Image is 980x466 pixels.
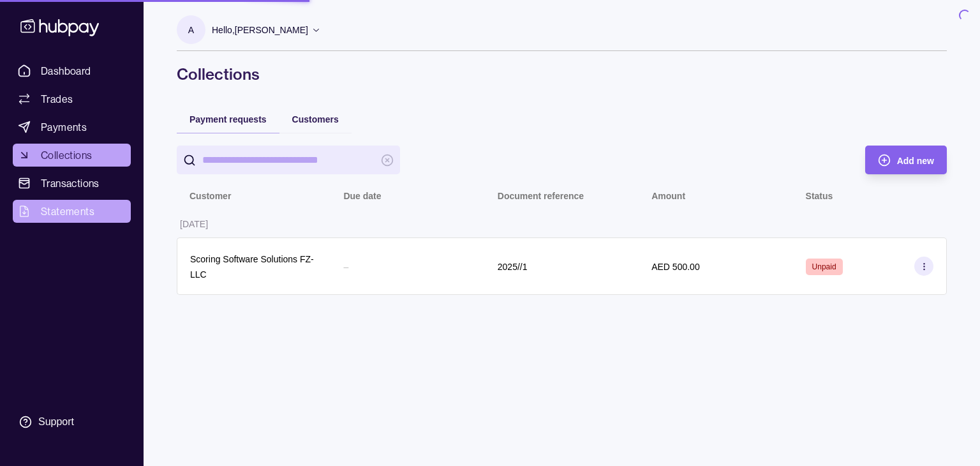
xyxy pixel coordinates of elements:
div: Support [38,415,74,429]
input: search [202,146,375,174]
p: Scoring Software Solutions FZ-LLC [190,254,314,280]
a: Support [13,409,131,435]
span: Add new [897,156,934,166]
button: Add new [865,146,947,174]
p: [DATE] [180,219,208,229]
span: Trades [41,91,73,107]
a: Trades [13,87,131,110]
p: Status [806,191,833,201]
a: Statements [13,200,131,223]
p: – [343,262,348,272]
p: Due date [343,191,381,201]
a: Dashboard [13,59,131,82]
span: Collections [41,147,92,163]
p: Document reference [498,191,584,201]
a: Collections [13,144,131,167]
a: Payments [13,116,131,139]
p: Hello, [PERSON_NAME] [212,23,308,37]
span: Payments [41,119,87,135]
span: Payment requests [189,114,267,124]
p: Customer [189,191,231,201]
p: AED 500.00 [651,262,700,272]
p: 2025//1 [498,262,528,272]
span: Customers [292,114,339,124]
span: Transactions [41,176,100,191]
span: Statements [41,204,94,219]
a: Transactions [13,172,131,195]
h1: Collections [177,64,947,84]
p: A [188,23,194,37]
span: Dashboard [41,63,91,79]
span: Unpaid [812,262,836,271]
p: Amount [651,191,685,201]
